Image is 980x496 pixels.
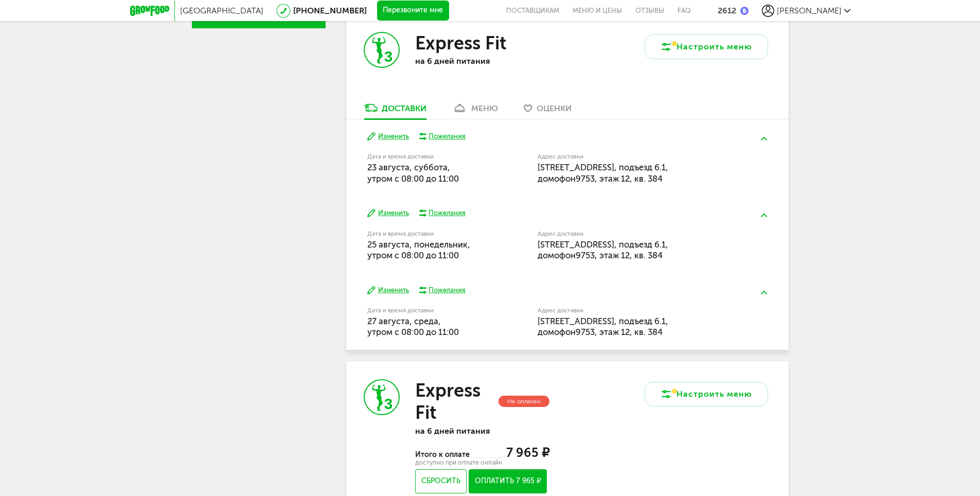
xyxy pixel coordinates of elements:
label: Адрес доставки [538,154,729,160]
div: Доставки [382,103,426,113]
span: 7 965 ₽ [506,445,549,460]
div: 2612 [718,6,736,15]
h3: Express Fit [415,32,506,54]
a: Доставки [359,102,432,119]
label: Адрес доставки [538,308,729,313]
span: [STREET_ADDRESS], подъезд 6.1, домофон9753, этаж 12, кв. 384 [538,316,668,337]
label: Дата и время доставки [367,308,485,313]
span: 27 августа, среда, утром c 08:00 до 11:00 [367,316,459,337]
div: меню [471,103,498,113]
button: Изменить [367,286,409,295]
img: arrow-up-green.5eb5f82.svg [761,291,767,294]
div: доступно при оплате онлайн [415,460,549,465]
img: arrow-up-green.5eb5f82.svg [761,214,767,217]
div: Пожелания [429,132,466,141]
button: Изменить [367,208,409,218]
span: Оценки [537,103,572,113]
label: Дата и время доставки [367,154,485,160]
a: Оценки [519,102,577,119]
button: Настроить меню [645,34,768,59]
label: Дата и время доставки [367,231,485,237]
span: [STREET_ADDRESS], подъезд 6.1, домофон9753, этаж 12, кв. 384 [538,162,668,183]
button: Сбросить [415,469,466,493]
a: меню [447,102,503,119]
label: Адрес доставки [538,231,729,237]
span: Итого к оплате [415,450,471,459]
button: Настроить меню [645,382,768,406]
button: Изменить [367,132,409,141]
span: 23 августа, суббота, утром c 08:00 до 11:00 [367,162,459,183]
span: [PERSON_NAME] [777,6,842,15]
span: [GEOGRAPHIC_DATA] [180,6,263,15]
span: 25 августа, понедельник, утром c 08:00 до 11:00 [367,239,470,260]
button: Пожелания [419,132,466,141]
a: [PHONE_NUMBER] [293,6,367,15]
p: на 6 дней питания [415,56,549,66]
button: Пожелания [419,286,466,295]
button: Перезвоните мне [377,1,449,21]
img: arrow-up-green.5eb5f82.svg [761,137,767,140]
div: Не оплачен [498,396,549,408]
span: [STREET_ADDRESS], подъезд 6.1, домофон9753, этаж 12, кв. 384 [538,239,668,260]
div: Пожелания [429,286,466,295]
h3: Express Fit [415,379,496,423]
button: Оплатить 7 965 ₽ [469,469,546,493]
p: на 6 дней питания [415,426,549,436]
img: bonus_b.cdccf46.png [740,7,749,15]
button: Пожелания [419,208,466,218]
div: Пожелания [429,208,466,218]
